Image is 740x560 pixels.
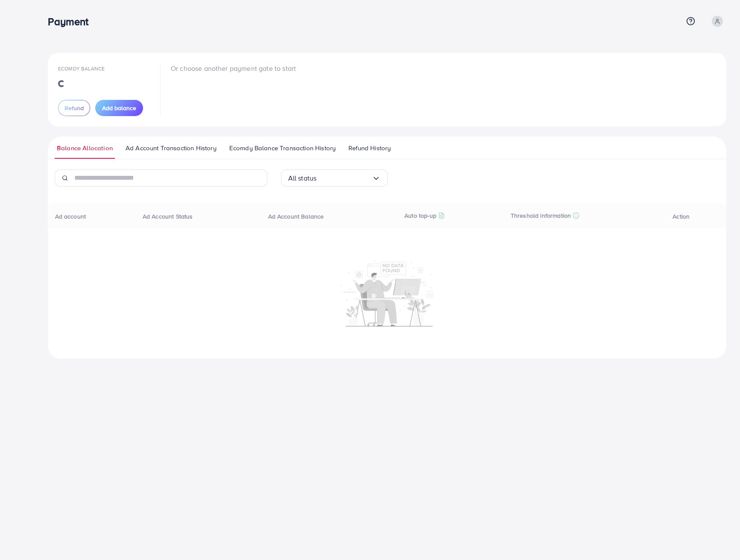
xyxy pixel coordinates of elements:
[58,100,90,116] button: Refund
[281,169,388,187] div: Search for option
[126,143,216,153] span: Ad Account Transaction History
[288,172,317,185] span: All status
[171,63,296,73] p: Or choose another payment gate to start
[58,65,105,72] span: Ecomdy Balance
[316,172,371,185] input: Search for option
[64,104,84,112] span: Refund
[102,104,136,112] span: Add balance
[48,15,95,28] h3: Payment
[57,143,113,153] span: Balance Allocation
[229,143,336,153] span: Ecomdy Balance Transaction History
[348,143,391,153] span: Refund History
[95,100,143,116] button: Add balance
